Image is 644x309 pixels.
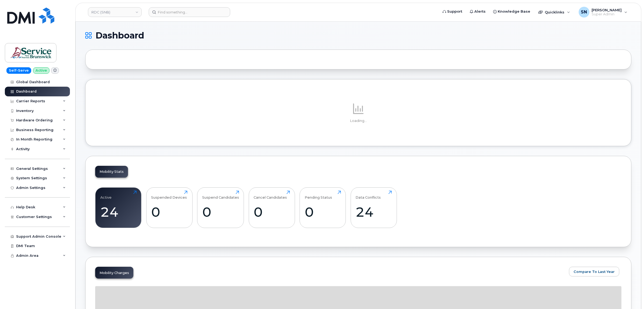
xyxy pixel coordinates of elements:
[305,204,341,220] div: 0
[151,191,187,199] div: Suspended Devices
[254,191,287,199] div: Cancel Candidates
[202,191,239,225] a: Suspend Candidates0
[254,191,290,225] a: Cancel Candidates0
[151,204,187,220] div: 0
[151,191,187,225] a: Suspended Devices0
[355,191,381,199] div: Data Conflicts
[574,269,615,274] span: Compare To Last Year
[355,191,392,225] a: Data Conflicts24
[202,191,239,199] div: Suspend Candidates
[305,191,341,225] a: Pending Status0
[355,204,392,220] div: 24
[202,204,239,220] div: 0
[100,191,137,225] a: Active24
[569,267,619,276] button: Compare To Last Year
[305,191,332,199] div: Pending Status
[254,204,290,220] div: 0
[100,191,112,199] div: Active
[95,31,144,40] span: Dashboard
[100,204,137,220] div: 24
[95,118,621,123] p: Loading...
